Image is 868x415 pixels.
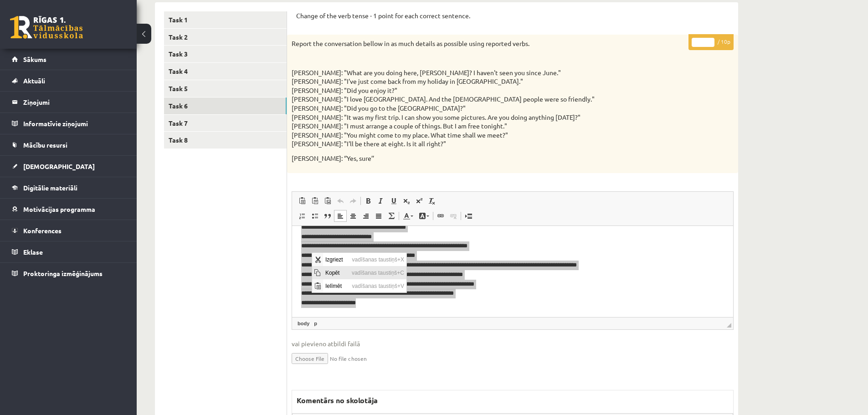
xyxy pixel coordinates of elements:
a: Mācību resursi [12,134,125,155]
p: / 10p [688,34,734,50]
span: vadīšanas taustiņš+C [37,13,94,26]
body: Bagātinātā teksta redaktors, wiswyg-editor-47024777424900-1758183398-85 [9,9,431,19]
iframe: Bagātinātā teksta redaktors, wiswyg-editor-user-answer-47024777250080 [292,226,733,317]
a: Proktoringa izmēģinājums [12,263,125,284]
a: Math [385,210,398,222]
a: Task 5 [164,80,287,97]
a: Ievietot no Worda [321,195,334,207]
legend: Ziņojumi [23,92,125,113]
a: Atsaistīt [447,210,460,222]
a: Task 3 [164,46,287,62]
span: [DEMOGRAPHIC_DATA] [23,162,95,170]
a: Augšraksts [413,195,426,207]
a: Aktuāli [12,70,125,91]
span: Ielīmēt [11,26,38,40]
a: Rīgas 1. Tālmācības vidusskola [10,16,83,39]
a: Task 1 [164,11,287,28]
a: Atcelt (vadīšanas taustiņš+Z) [334,195,347,207]
a: Sākums [12,49,125,70]
a: body elements [296,319,311,328]
span: Konferences [23,226,62,235]
a: Pasvītrojums (vadīšanas taustiņš+U) [387,195,400,207]
a: Ievietot/noņemt sarakstu ar aizzīmēm [308,210,321,222]
a: Task 2 [164,29,287,46]
a: Informatīvie ziņojumi [12,113,125,134]
span: Sākums [23,55,46,63]
span: Motivācijas programma [23,205,95,213]
p: [PERSON_NAME]: "What are you doing here, [PERSON_NAME]? I haven't seen you since June." [PERSON_N... [292,68,688,149]
span: vadīšanas taustiņš+V [38,26,94,40]
a: Izlīdzināt pa labi [360,210,372,222]
a: Digitālie materiāli [12,177,125,198]
span: Kopēt [11,13,37,26]
a: Eklase [12,241,125,262]
a: p elements [312,319,319,328]
a: Fona krāsa [416,210,432,222]
a: Izlīdzināt malas [372,210,385,222]
a: Task 4 [164,63,287,80]
a: Konferences [12,220,125,241]
a: Ievietot lapas pārtraukumu drukai [462,210,475,222]
a: [DEMOGRAPHIC_DATA] [12,156,125,177]
span: Proktoringa izmēģinājums [23,269,103,277]
a: Izlīdzināt pa kreisi [334,210,347,222]
a: Task 6 [164,97,287,114]
a: Task 7 [164,115,287,132]
a: Task 8 [164,132,287,149]
a: Treknraksts (vadīšanas taustiņš+B) [362,195,375,207]
a: Saite (vadīšanas taustiņš+K) [434,210,447,222]
span: Aktuāli [23,77,45,85]
span: vai pievieno atbildi failā [292,339,734,348]
span: Digitālie materiāli [23,184,77,192]
span: Mērogot [727,323,731,328]
a: Ielīmēt (vadīšanas taustiņš+V) [296,195,308,207]
label: Komentārs no skolotāja [292,390,382,410]
a: Centrēti [347,210,360,222]
p: [PERSON_NAME]: ‘’Yes, sure’’ [292,154,688,163]
a: Teksta krāsa [400,210,416,222]
a: Ievietot kā vienkāršu tekstu (vadīšanas taustiņš+pārslēgšanas taustiņš+V) [308,195,321,207]
a: Noņemt stilus [426,195,438,207]
a: Slīpraksts (vadīšanas taustiņš+I) [375,195,387,207]
a: Ziņojumi [12,92,125,113]
a: Atkārtot (vadīšanas taustiņš+Y) [347,195,360,207]
a: Apakšraksts [400,195,413,207]
span: Mācību resursi [23,141,67,149]
p: Report the conversation bellow in as much details as possible using reported verbs. [292,39,688,48]
a: Bloka citāts [321,210,334,222]
span: Eklase [23,248,43,256]
p: Change of the verb tense - 1 point for each correct sentence. [296,11,729,20]
legend: Informatīvie ziņojumi [23,113,125,134]
a: Motivācijas programma [12,199,125,220]
a: Ievietot/noņemt numurētu sarakstu [296,210,308,222]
